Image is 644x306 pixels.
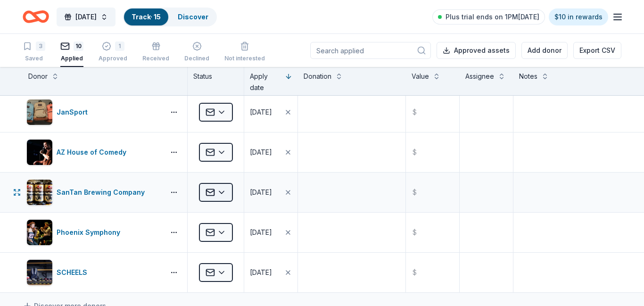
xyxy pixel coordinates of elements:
div: 1 [115,41,124,51]
div: Assignee [465,71,494,82]
button: Not interested [224,38,265,67]
button: [DATE] [244,213,297,252]
span: [DATE] [75,11,97,23]
button: 10Applied [60,38,83,67]
button: Track· 15Discover [123,8,217,26]
button: [DATE] [57,8,116,26]
button: Image for Phoenix SymphonyPhoenix Symphony [26,219,161,246]
div: SanTan Brewing Company [57,187,149,198]
div: AZ House of Comedy [57,147,130,158]
div: 3 [36,41,45,51]
button: Image for JanSportJanSport [26,99,161,125]
img: Image for JanSport [27,99,52,125]
input: Search applied [310,42,431,59]
div: Apply date [250,71,281,93]
div: SCHEELS [57,267,91,278]
button: Export CSV [573,42,621,59]
span: Plus trial ends on 1PM[DATE] [446,11,539,23]
div: Notes [519,71,537,82]
button: Add donor [521,42,568,59]
button: 3Saved [23,38,45,67]
div: [DATE] [250,147,272,158]
button: 1Approved [99,38,127,67]
div: Phoenix Symphony [57,227,124,238]
div: Saved [23,55,45,62]
div: Declined [184,55,209,62]
button: Image for SanTan Brewing CompanySanTan Brewing Company [26,179,161,206]
div: JanSport [57,107,91,118]
button: [DATE] [244,92,297,132]
div: Received [142,55,169,62]
button: Image for SCHEELSSCHEELS [26,259,161,286]
button: [DATE] [244,173,297,212]
button: Approved assets [437,42,516,59]
div: 10 [74,36,83,46]
div: Status [188,67,244,95]
div: [DATE] [250,227,272,238]
img: Image for AZ House of Comedy [27,140,52,165]
div: Donor [28,71,48,82]
img: Image for Phoenix Symphony [27,220,52,245]
div: [DATE] [250,107,272,118]
div: Applied [60,50,83,57]
a: Home [23,6,49,28]
button: Image for AZ House of ComedyAZ House of Comedy [26,139,161,165]
img: Image for SCHEELS [27,260,52,285]
div: Value [412,71,429,82]
div: [DATE] [250,187,272,198]
button: Received [142,38,169,67]
div: Donation [304,71,331,82]
img: Image for SanTan Brewing Company [27,180,52,205]
a: Discover [178,13,208,21]
button: [DATE] [244,132,297,172]
div: Approved [99,55,127,62]
a: $10 in rewards [549,8,608,25]
button: [DATE] [244,253,297,292]
a: Track· 15 [132,13,161,21]
div: [DATE] [250,267,272,278]
div: Not interested [224,50,265,57]
a: Plus trial ends on 1PM[DATE] [432,9,545,25]
button: Declined [184,38,209,67]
